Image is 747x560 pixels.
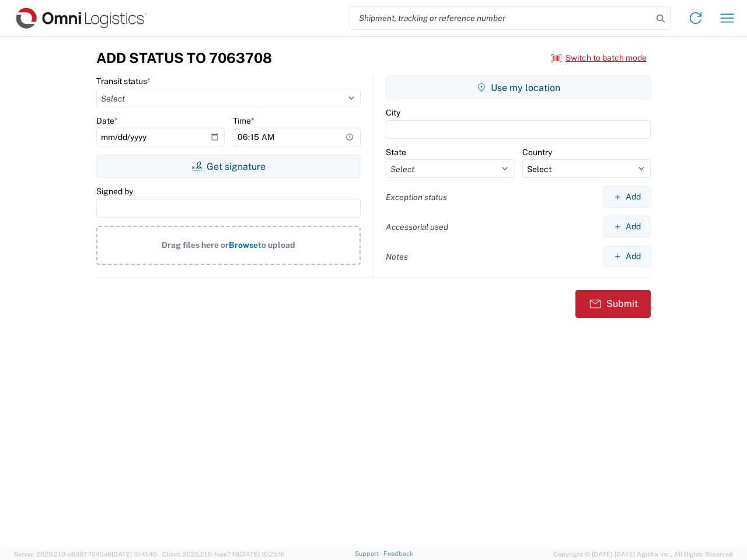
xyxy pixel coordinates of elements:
[239,551,285,558] span: [DATE] 10:25:10
[603,246,651,267] button: Add
[386,107,400,118] label: City
[551,48,647,68] button: Switch to batch mode
[111,551,157,558] span: [DATE] 10:41:40
[96,50,272,66] h3: Add Status to 7063708
[603,216,651,237] button: Add
[96,116,118,126] label: Date
[162,551,285,558] span: Client: 2025.21.0-faee749
[575,290,651,318] button: Submit
[96,76,151,86] label: Transit status
[522,147,552,157] label: Country
[386,147,406,157] label: State
[355,550,384,557] a: Support
[386,76,651,99] button: Use my location
[386,222,448,232] label: Accessorial used
[96,155,361,178] button: Get signature
[258,240,295,250] span: to upload
[233,116,254,126] label: Time
[386,251,408,262] label: Notes
[14,551,157,558] span: Server: 2025.21.0-c63077040a8
[350,7,652,29] input: Shipment, tracking or reference number
[162,240,229,250] span: Drag files here or
[229,240,258,250] span: Browse
[553,549,733,559] span: Copyright © [DATE]-[DATE] Agistix Inc., All Rights Reserved
[383,550,413,557] a: Feedback
[96,186,133,197] label: Signed by
[386,192,447,202] label: Exception status
[603,186,651,208] button: Add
